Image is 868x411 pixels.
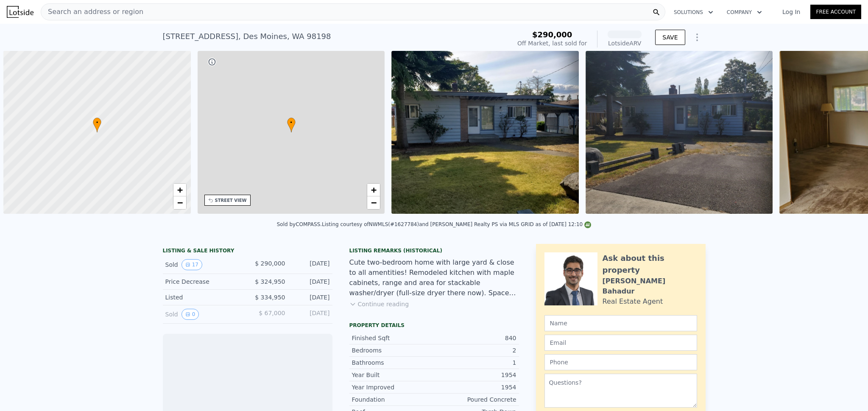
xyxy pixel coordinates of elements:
div: Ask about this property [603,252,697,276]
div: [STREET_ADDRESS] , Des Moines , WA 98198 [163,31,331,42]
div: 1954 [434,383,516,391]
div: Listing courtesy of NWMLS (#1627784) and [PERSON_NAME] Realty PS via MLS GRID as of [DATE] 12:10 [322,221,591,227]
div: Real Estate Agent [603,296,663,307]
div: Property details [349,322,519,329]
a: Zoom out [173,196,186,209]
button: Continue reading [349,300,409,308]
div: [DATE] [292,293,330,302]
span: + [371,185,377,195]
div: 840 [434,334,516,342]
span: • [287,119,296,126]
button: View historical data [181,259,202,270]
button: SAVE [655,30,685,45]
img: Lotside [7,6,33,18]
span: $ 290,000 [255,260,285,267]
div: Listed [165,293,241,302]
input: Email [544,335,697,351]
a: Zoom in [173,184,186,196]
span: − [177,197,182,208]
img: Sale: 120433904 Parcel: 97407568 [391,51,579,214]
input: Name [544,315,697,331]
div: Listing Remarks (Historical) [349,247,519,254]
div: • [93,117,101,132]
span: + [177,185,182,195]
button: Company [720,5,769,20]
div: Bathrooms [352,358,434,367]
img: Sale: 120433904 Parcel: 97407568 [586,51,773,214]
button: Solutions [667,5,720,20]
span: − [371,197,377,208]
span: • [93,119,101,126]
span: $ 67,000 [259,310,285,316]
div: LISTING & SALE HISTORY [163,247,332,256]
span: $290,000 [532,30,572,39]
span: Search an address or region [41,7,143,17]
div: 2 [434,346,516,355]
div: Sold [165,259,241,270]
div: Foundation [352,395,434,404]
div: Poured Concrete [434,395,516,404]
div: 1954 [434,371,516,379]
div: Year Built [352,371,434,379]
button: View historical data [181,309,199,320]
a: Zoom in [367,184,380,196]
div: • [287,117,296,132]
div: [DATE] [292,259,330,270]
input: Phone [544,354,697,370]
div: 1 [434,358,516,367]
div: [DATE] [292,309,330,320]
div: [PERSON_NAME] Bahadur [603,276,697,296]
div: Price Decrease [165,277,241,286]
a: Free Account [810,5,861,19]
span: $ 334,950 [255,294,285,301]
button: Show Options [689,29,706,46]
img: NWMLS Logo [584,221,591,228]
div: Off Market, last sold for [517,39,587,48]
div: Lotside ARV [608,39,642,48]
span: $ 324,950 [255,278,285,285]
div: [DATE] [292,277,330,286]
div: Sold [165,309,241,320]
div: Sold by COMPASS . [277,221,322,227]
a: Zoom out [367,196,380,209]
div: STREET VIEW [215,197,247,204]
div: Finished Sqft [352,334,434,342]
a: Log In [772,8,810,16]
div: Cute two-bedroom home with large yard & close to all amentities! Remodeled kitchen with maple cab... [349,257,519,298]
div: Year Improved [352,383,434,391]
div: Bedrooms [352,346,434,355]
